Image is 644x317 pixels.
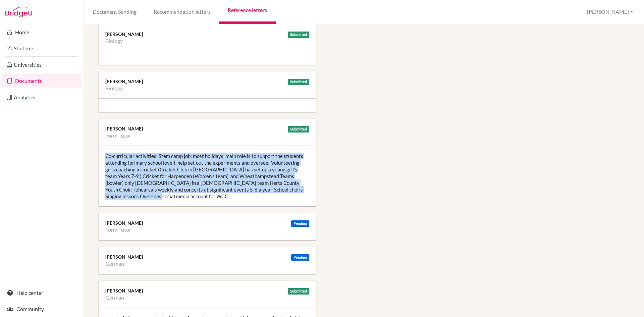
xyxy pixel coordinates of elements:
[288,32,309,38] div: Submitted
[105,226,131,233] li: Form Tutor
[105,125,309,132] div: [PERSON_NAME]
[288,288,309,295] div: Submitted
[291,220,309,227] div: Pending
[105,31,309,38] div: [PERSON_NAME]
[105,254,309,260] div: [PERSON_NAME]
[288,79,309,85] div: Submitted
[1,74,82,88] a: Documents
[288,126,309,133] div: Submitted
[5,7,32,17] img: Bridge-U
[1,91,82,104] a: Analytics
[105,132,131,139] li: Form Tutor
[105,85,123,92] li: Biology
[105,78,309,85] div: [PERSON_NAME]
[584,6,636,18] button: [PERSON_NAME]
[1,42,82,55] a: Students
[105,287,309,294] div: [PERSON_NAME]
[105,260,124,267] li: German
[1,58,82,71] a: Universities
[1,302,82,316] a: Community
[1,25,82,39] a: Home
[291,254,309,261] div: Pending
[99,146,316,206] div: Co-curricular activities: Stem camp job: most holidays, main role is to support the students atte...
[1,286,82,300] a: Help center
[105,220,309,226] div: [PERSON_NAME]
[105,38,123,44] li: Biology
[105,294,124,301] li: German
